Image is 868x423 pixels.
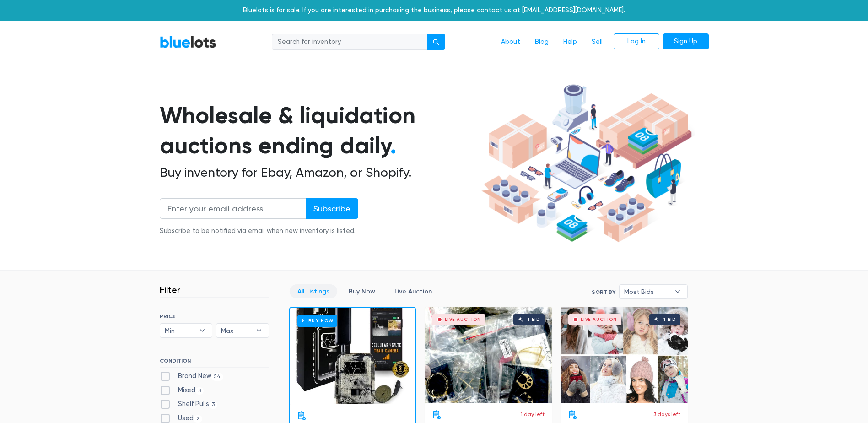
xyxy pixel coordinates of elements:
[592,288,615,296] label: Sort By
[165,324,195,337] span: Min
[160,385,204,396] label: Mixed
[528,33,556,51] a: Blog
[425,307,552,403] a: Live Auction 1 bid
[221,324,251,337] span: Max
[160,399,218,409] label: Shelf Pulls
[528,317,540,322] div: 1 bid
[668,285,687,298] b: ▾
[521,410,545,418] p: 1 day left
[160,284,180,295] h3: Filter
[478,80,695,247] img: hero-ee84e7d0318cb26816c560f6b4441b76977f77a177738b4e94f68c95b2b83dbb.png
[272,34,427,50] input: Search for inventory
[211,373,224,380] span: 54
[341,284,383,298] a: Buy Now
[306,198,358,219] input: Subscribe
[663,33,709,50] a: Sign Up
[297,315,337,326] h6: Buy Now
[160,198,306,219] input: Enter your email address
[445,317,481,322] div: Live Auction
[556,33,584,51] a: Help
[584,33,610,51] a: Sell
[387,284,440,298] a: Live Auction
[160,165,478,180] h2: Buy inventory for Ebay, Amazon, or Shopify.
[494,33,528,51] a: About
[614,33,659,50] a: Log In
[160,35,216,49] a: BlueLots
[160,358,269,368] h6: CONDITION
[249,324,269,337] b: ▾
[194,415,203,423] span: 2
[653,410,680,418] p: 3 days left
[663,317,676,322] div: 1 bid
[160,371,224,381] label: Brand New
[193,324,212,337] b: ▾
[390,132,396,159] span: .
[624,285,670,298] span: Most Bids
[195,387,204,395] span: 3
[581,317,617,322] div: Live Auction
[290,308,415,404] a: Buy Now
[290,284,337,298] a: All Listings
[561,307,688,403] a: Live Auction 1 bid
[160,313,269,320] h6: PRICE
[160,100,478,161] h1: Wholesale & liquidation auctions ending daily
[209,401,218,409] span: 3
[160,226,358,236] div: Subscribe to be notified via email when new inventory is listed.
